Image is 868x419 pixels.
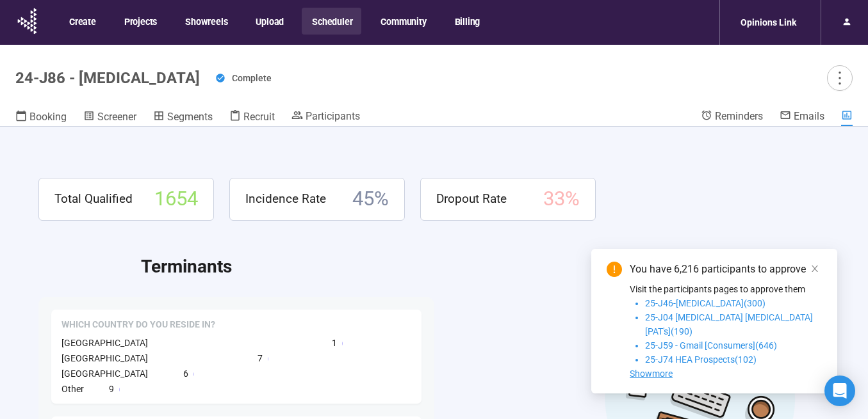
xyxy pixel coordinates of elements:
[630,282,822,296] p: Visit the participants pages to approve them
[15,109,67,126] a: Booking
[109,382,114,396] span: 9
[715,110,763,122] span: Reminders
[630,368,673,379] span: Showmore
[645,340,777,351] span: 25-J59 - Gmail [Consumers](646)
[97,111,136,123] span: Screener
[701,109,763,125] a: Reminders
[733,10,804,35] div: Opinions Link
[167,111,213,123] span: Segments
[232,73,272,83] span: Complete
[61,338,148,348] span: [GEOGRAPHIC_DATA]
[436,189,507,209] span: Dropout Rate
[154,184,198,215] span: 1654
[245,8,293,35] button: Upload
[61,368,148,379] span: [GEOGRAPHIC_DATA]
[243,111,275,123] span: Recruit
[445,8,489,35] button: Billing
[29,111,67,123] span: Booking
[61,319,215,331] span: Which country do you reside in?
[645,312,813,336] span: 25-J04 [MEDICAL_DATA] [MEDICAL_DATA] [PAT's](190)
[302,8,361,35] button: Scheduler
[183,367,188,381] span: 6
[229,109,275,126] a: Recruit
[607,262,622,277] span: exclamation-circle
[827,65,853,91] button: more
[59,8,105,35] button: Create
[810,264,819,273] span: close
[352,184,389,215] span: 45 %
[141,253,830,281] h2: Terminants
[175,8,236,35] button: Showreels
[645,298,766,308] span: 25-J46-[MEDICAL_DATA](300)
[824,376,855,406] div: Open Intercom Messenger
[258,351,263,365] span: 7
[543,184,580,215] span: 33 %
[245,189,326,209] span: Incidence Rate
[15,69,200,87] h1: 24-J86 - [MEDICAL_DATA]
[306,110,360,122] span: Participants
[61,384,84,394] span: Other
[114,8,166,35] button: Projects
[54,189,133,209] span: Total Qualified
[291,109,360,125] a: Participants
[83,109,136,126] a: Screener
[794,110,824,122] span: Emails
[645,354,757,365] span: 25-J74 HEA Prospects(102)
[332,336,337,350] span: 1
[61,353,148,363] span: [GEOGRAPHIC_DATA]
[630,262,822,277] div: You have 6,216 participants to approve
[780,109,824,125] a: Emails
[370,8,435,35] button: Community
[153,109,213,126] a: Segments
[831,69,848,86] span: more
